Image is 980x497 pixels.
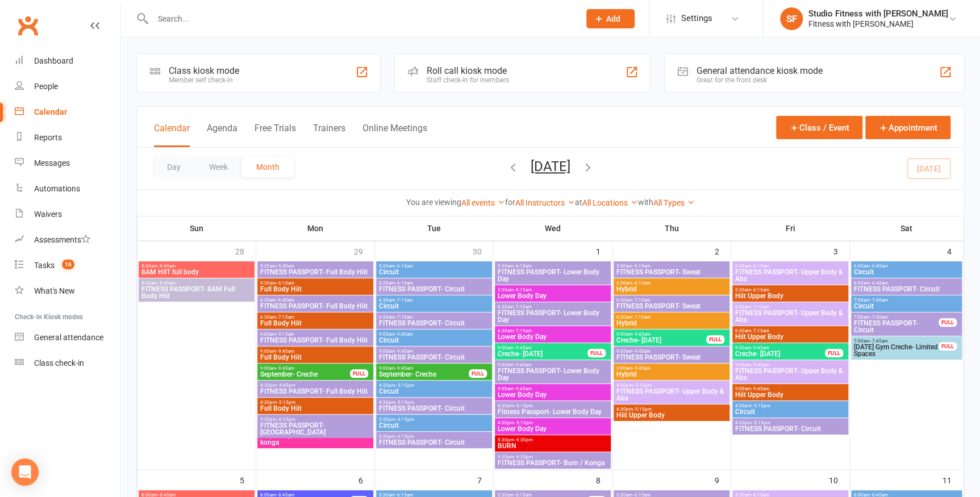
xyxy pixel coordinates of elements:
span: - 6:25pm [277,417,295,422]
span: Lower Body Day [497,293,608,299]
span: 9:00am [616,366,727,371]
div: 9 [715,470,731,489]
span: - 9:45am [514,345,532,350]
div: 1 [596,241,612,260]
span: FITNESS PASSPORT- Lower Body Day [497,310,608,323]
span: Creche- [DATE] [735,350,825,357]
button: Month [242,157,294,177]
span: - 6:15am [395,281,413,286]
span: Full Body Hiit [260,286,371,293]
span: FITNESS PASSPORT- Full Body Hiit [260,388,371,395]
span: - 9:45am [276,349,294,354]
div: Roll call kiosk mode [427,65,509,76]
span: FITNESS PASSPORT- Lower Body Day [497,367,608,381]
span: 6:00am [853,264,960,269]
div: 10 [829,470,849,489]
a: What's New [15,278,120,304]
th: Wed [494,216,612,240]
a: All Instructors [515,198,575,207]
span: - 7:45am [870,298,888,303]
span: Hiit Upper Body [735,333,846,340]
span: 6:30am [378,298,490,303]
div: Open Intercom Messenger [11,458,39,486]
span: 5:30pm [260,417,371,422]
th: Sun [137,216,256,240]
span: - 5:15pm [752,420,770,425]
span: FITNESS PASSPORT- Circuit [853,320,939,333]
span: konga [260,439,371,446]
span: - 5:15pm [514,403,533,408]
span: 4:30pm [616,407,727,412]
span: 4:30pm [735,420,846,425]
span: FITNESS PASSPORT- Upper Body & Abs [735,310,846,323]
span: Hiit Upper Body [735,293,846,299]
span: Lower Body Day [497,425,608,432]
div: FULL [706,335,724,344]
div: Dashboard [34,56,73,65]
span: 5:30am [497,287,608,293]
span: FITNESS PASSPORT- Sweat [616,303,727,310]
span: 7:00am [853,298,960,303]
div: FULL [587,349,606,357]
span: FITNESS PASSPORT- Full Body Hiit [260,269,371,275]
span: - 9:45am [632,332,650,337]
span: FITNESS PASSPORT- Sweat [616,269,727,275]
span: - 7:45am [870,315,888,320]
button: Add [586,9,635,28]
span: 6:30am [497,328,608,333]
span: - 6:15am [276,281,294,286]
span: 4:30pm [497,420,608,425]
div: 30 [473,241,493,260]
span: Full Body Hiit [260,354,371,361]
div: 8 [596,470,612,489]
button: Agenda [207,123,237,147]
span: 7:00am [853,339,939,344]
span: - 7:45am [870,339,888,344]
span: - 9:45am [751,345,769,350]
span: Circuit [853,303,960,310]
span: September- Creche [378,371,469,378]
span: FITNESS PASSPORT- Lower Body Day [497,269,608,282]
span: 9:00am [735,345,825,350]
div: SF [780,7,803,30]
span: - 5:15pm [752,403,770,408]
span: 6:30am [616,315,727,320]
span: Lower Body Day [497,333,608,340]
span: 6:30am [616,298,727,303]
span: 5:30am [735,264,846,269]
span: 6:30am [260,298,371,303]
span: FITNESS PASSPORT- Circuit [378,439,490,446]
span: 5:30am [497,264,608,269]
span: Circuit [378,269,490,275]
span: - 6:15pm [395,434,414,439]
th: Mon [256,216,375,240]
span: 16 [62,260,74,269]
span: - 7:15am [514,304,532,310]
a: All events [461,198,505,207]
span: - 5:15pm [395,383,414,388]
span: - 7:15am [632,298,650,303]
span: Hiit Upper Body [616,412,727,419]
button: Class / Event [776,116,862,139]
span: FITNESS PASSPORT- 8AM Full Body Hiit [141,286,252,299]
button: Week [195,157,242,177]
span: - 6:45am [870,281,888,286]
span: - 9:45am [632,349,650,354]
span: - 6:15am [751,287,769,293]
span: 9:00am [378,366,469,371]
div: Calendar [34,107,67,116]
span: Circuit [378,303,490,310]
span: 9:00am [260,366,351,371]
span: Circuit [853,269,960,275]
span: FITNESS PASSPORT- Burn / Konga [497,460,608,466]
div: Tasks [34,261,55,270]
span: Full Body Hiit [260,320,371,327]
div: Assessments [34,235,90,244]
div: 29 [354,241,374,260]
span: 9:00am [497,386,608,391]
span: 5:30am [378,281,490,286]
span: - 9:45am [632,366,650,371]
span: 5:30am [735,287,846,293]
span: FITNESS PASSPORT- Full Body Hiit [260,337,371,344]
span: Hybrid [616,320,727,327]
